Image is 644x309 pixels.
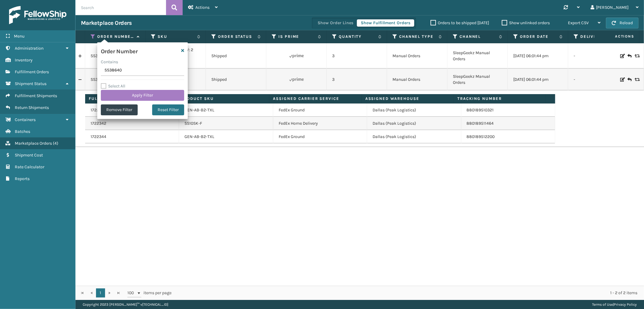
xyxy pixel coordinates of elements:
[81,19,132,27] h3: Marketplace Orders
[206,43,266,69] td: Shipped
[15,164,44,169] span: Rate Calculator
[508,43,568,69] td: [DATE] 06:01:44 pm
[9,6,66,24] img: logo
[367,104,461,117] td: Dallas (Peak Logistics)
[460,34,496,39] label: Channel
[15,129,30,134] span: Batches
[278,34,315,39] label: Is Prime
[179,104,273,117] td: GEN-AB-B2-TXL
[97,34,134,39] label: Order Number
[127,288,171,297] span: items per page
[387,69,447,90] td: Manual Orders
[457,96,542,101] label: Tracking Number
[53,141,58,146] span: ( 4 )
[367,117,461,130] td: Dallas (Peak Logistics)
[635,54,638,58] i: Replace
[15,69,49,74] span: Fulfillment Orders
[357,19,414,27] button: Show Fulfillment Orders
[15,176,30,181] span: Reports
[96,288,105,297] a: 1
[15,117,36,122] span: Containers
[502,20,550,25] label: Show unlinked orders
[635,77,638,82] i: Replace
[15,58,33,63] span: Inventory
[206,69,266,90] td: Shipped
[101,59,118,65] label: Contains
[568,43,629,69] td: -
[15,93,57,98] span: Fulfillment Shipments
[101,65,184,76] input: Type the text you wish to filter on
[91,53,127,59] a: SS38640.18379053
[431,20,489,25] label: Orders to be shipped [DATE]
[180,290,637,296] div: 1 - 2 of 2 items
[620,54,624,58] i: Edit
[15,46,43,51] span: Administration
[101,84,125,89] label: Select All
[273,130,367,143] td: FedEx Ground
[627,77,631,83] i: Create Return Label
[606,18,639,28] button: Reload
[91,120,106,127] a: 1722342
[101,104,138,115] button: Remove Filter
[15,81,46,86] span: Shipment Status
[83,300,168,309] p: Copyright 2023 [PERSON_NAME]™ v [TECHNICAL_ID]
[467,107,494,113] a: 880189510321
[596,31,638,41] span: Actions
[15,141,52,146] span: Marketplace Orders
[399,34,436,39] label: Channel Type
[89,96,173,101] label: Fulfillment Order ID
[91,77,127,83] a: SS38640.18400363
[218,34,255,39] label: Order Status
[152,104,184,115] button: Reset Filter
[195,5,210,10] span: Actions
[592,302,613,307] a: Terms of Use
[179,117,273,130] td: SS10SK-F
[568,20,589,25] span: Export CSV
[15,105,49,110] span: Return Shipments
[327,69,387,90] td: 3
[580,34,617,39] label: Deliver By Date
[620,77,624,82] i: Edit
[179,130,273,143] td: GEN-AB-B2-TXL
[367,130,461,143] td: Dallas (Peak Logistics)
[592,300,637,309] div: |
[327,43,387,69] td: 3
[520,34,556,39] label: Order Date
[568,69,629,90] td: -
[467,121,494,126] a: 880189511464
[158,34,194,39] label: SKU
[614,302,637,307] a: Privacy Policy
[273,117,367,130] td: FedEx Home Delivery
[314,19,357,27] button: Show Order Lines
[127,290,136,296] span: 100
[339,34,375,39] label: Quantity
[101,46,137,55] h4: Order Number
[387,43,447,69] td: Manual Orders
[273,96,357,101] label: Assigned Carrier Service
[101,90,184,101] button: Apply Filter
[14,34,24,39] span: Menu
[447,69,508,90] td: SleepGeekz Manual Orders
[467,134,495,139] a: 880189512200
[627,53,631,59] i: Create Return Label
[273,104,367,117] td: FedEx Ground
[365,96,450,101] label: Assigned Warehouse
[91,107,106,113] a: 1722343
[508,69,568,90] td: [DATE] 06:01:44 pm
[15,153,43,158] span: Shipment Cost
[447,43,508,69] td: SleepGeekz Manual Orders
[91,134,106,140] a: 1722344
[181,96,265,101] label: Product SKU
